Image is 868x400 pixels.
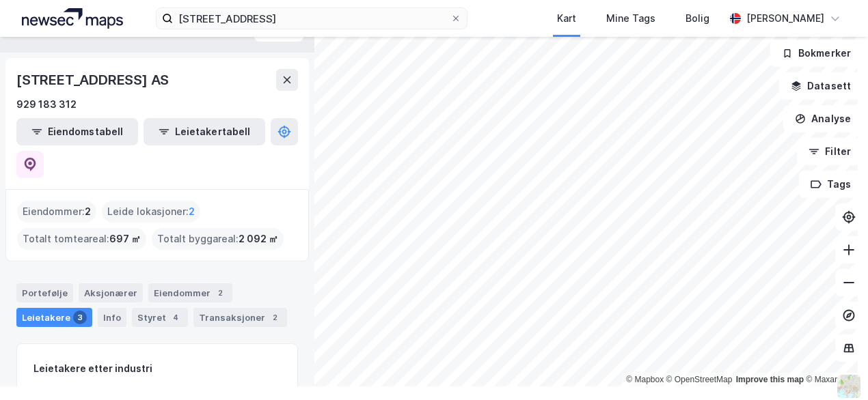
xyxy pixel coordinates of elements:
div: Bolig [686,10,709,27]
div: 2 [213,286,227,300]
a: Mapbox [626,375,664,384]
div: Styret [132,308,188,327]
div: [STREET_ADDRESS] AS [16,69,172,91]
div: Leietakere [16,308,92,327]
button: Bokmerker [770,40,863,67]
div: Totalt tomteareal : [17,228,146,250]
img: logo.a4113a55bc3d86da70a041830d287a7e.svg [22,8,123,29]
button: Datasett [779,72,863,100]
div: Eiendommer [148,283,232,302]
div: Mine Tags [606,10,655,27]
div: Portefølje [16,283,73,302]
div: 3 [73,311,87,324]
div: 929 183 312 [16,96,77,113]
div: 2 [268,311,282,324]
div: Leietakere etter industri [33,360,281,377]
div: Eiendommer : [17,201,96,223]
button: Tags [799,171,863,198]
div: Kart [557,10,576,27]
button: Filter [797,138,863,165]
input: Søk på adresse, matrikkel, gårdeiere, leietakere eller personer [173,8,450,29]
div: Totalt byggareal : [152,228,284,250]
button: Leietakertabell [144,118,265,145]
div: Leide lokasjoner : [102,201,200,223]
div: 4 [169,311,182,324]
span: 2 [85,203,91,220]
span: 2 092 ㎡ [239,231,278,247]
a: Improve this map [736,375,804,384]
button: Eiendomstabell [16,118,138,145]
span: 697 ㎡ [109,231,141,247]
button: Analyse [783,105,863,132]
div: Info [98,308,126,327]
div: Kontrollprogram for chat [800,334,868,400]
div: Transaksjoner [193,308,287,327]
iframe: Chat Widget [800,334,868,400]
div: Aksjonærer [79,283,143,302]
div: [PERSON_NAME] [746,10,824,27]
a: OpenStreetMap [666,375,733,384]
span: 2 [189,203,195,220]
